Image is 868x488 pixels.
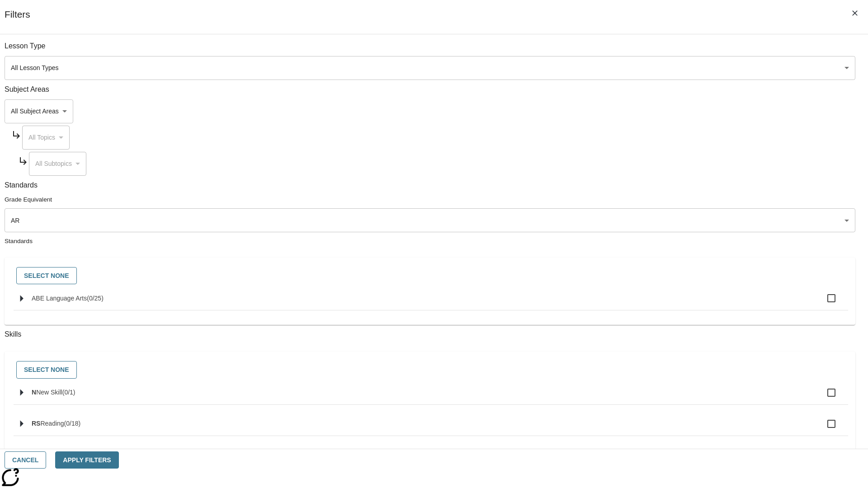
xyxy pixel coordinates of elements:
[36,389,62,396] span: New Skill
[62,389,75,396] span: 0 skills selected/1 skills in group
[40,420,64,427] span: Reading
[5,99,73,123] div: Select a Subject Area
[14,286,848,318] ul: Select standards
[14,381,848,474] ul: Select skills
[12,265,848,287] div: Select standards
[845,4,864,23] button: Close Filters side menu
[32,389,36,396] span: N
[29,152,86,176] div: Select a Subject Area
[5,329,855,340] p: Skills
[5,56,855,80] div: Select a lesson type
[5,9,30,34] h1: Filters
[64,420,81,427] span: 0 skills selected/18 skills in group
[22,126,70,150] div: Select a Subject Area
[5,84,855,95] p: Subject Areas
[12,359,848,381] div: Select skills
[5,180,855,191] p: Standards
[16,267,77,285] button: Select None
[32,420,40,427] span: RS
[5,451,46,469] button: Cancel
[32,295,87,302] span: ABE Language Arts
[87,295,104,302] span: 0 standards selected/25 standards in group
[16,361,77,379] button: Select None
[5,237,855,245] p: Standards
[55,451,118,469] button: Apply Filters
[5,41,855,52] p: Lesson Type
[5,195,855,204] p: Grade Equivalent
[5,208,855,232] div: Select a Grade Equivalent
